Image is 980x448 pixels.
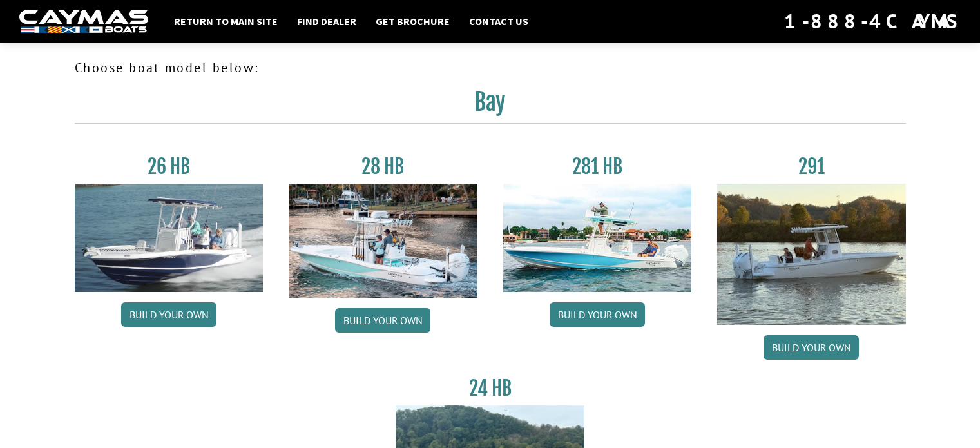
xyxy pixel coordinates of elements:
h3: 24 HB [396,376,584,400]
a: Find Dealer [291,13,363,30]
img: 291_Thumbnail.jpg [717,184,906,325]
a: Build your own [764,335,859,360]
div: 1-888-4CAYMAS [784,7,961,35]
img: white-logo-c9c8dbefe5ff5ceceb0f0178aa75bf4bb51f6bca0971e226c86eb53dfe498488.png [19,10,148,34]
h3: 291 [717,155,906,179]
img: 26_new_photo_resized.jpg [75,184,264,292]
h3: 26 HB [75,155,264,179]
img: 28-hb-twin.jpg [503,184,692,292]
p: Choose boat model below: [75,58,906,77]
a: Contact Us [463,13,535,30]
a: Build your own [121,302,216,327]
a: Build your own [335,308,430,333]
h2: Bay [75,88,906,124]
a: Get Brochure [369,13,456,30]
h3: 28 HB [289,155,477,179]
a: Return to main site [168,13,284,30]
h3: 281 HB [503,155,692,179]
a: Build your own [550,302,645,327]
img: 28_hb_thumbnail_for_caymas_connect.jpg [289,184,477,298]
